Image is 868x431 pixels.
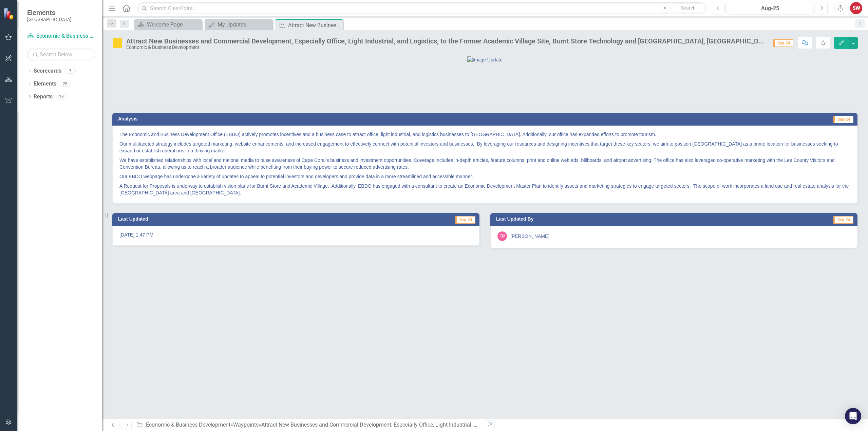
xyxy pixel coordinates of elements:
span: Elements [27,8,72,17]
p: A Request for Proposals is underway to establish vision plans for Burnt Store and Academic Villag... [119,181,850,196]
div: Attract New Businesses and Commercial Development, Especially Office, Light Industrial, and Logis... [288,21,341,30]
div: 28 [60,81,71,87]
h3: Last Updated [118,217,330,222]
input: Search Below... [27,49,95,60]
div: Aug-25 [729,4,811,13]
a: Welcome Page [136,20,200,29]
button: Search [671,3,705,13]
div: Attract New Businesses and Commercial Development, Especially Office, Light Industrial, and Logis... [126,37,767,45]
span: Sep-24 [773,39,793,47]
button: SW [850,2,862,14]
h3: Last Updated By [496,217,727,222]
p: We have established relationships with local and national media to raise awareness of Cape Coral’... [119,155,850,172]
a: Scorecards [34,67,61,75]
div: 5 [65,68,76,74]
div: Attract New Businesses and Commercial Development, Especially Office, Light Industrial, and Logis... [261,421,833,428]
div: My Updates [218,20,271,29]
button: Aug-25 [727,2,813,14]
p: Our multifaceted strategy includes targeted marketing, website enhancements, and increased engage... [119,139,850,155]
a: Economic & Business Development [27,32,95,40]
div: Open Intercom Messenger [845,408,861,424]
div: [PERSON_NAME] [510,233,549,240]
p: Our EBDO webpage has undergone a variety of updates to appeal to potential investors and develope... [119,172,850,181]
div: Welcome Page [147,20,200,29]
h3: Analysis [118,116,475,121]
a: My Updates [206,20,271,29]
a: Reports [34,93,53,101]
img: Image Update [467,56,503,63]
input: Search ClearPoint... [137,2,707,14]
div: [DATE] 1:47 PM [112,226,479,246]
p: The Economic and Business Development Office (EBDO) actively promotes incentives and a business c... [119,131,850,139]
div: TP [497,231,507,241]
small: [GEOGRAPHIC_DATA] [27,17,72,22]
div: » » [136,421,480,429]
img: ClearPoint Strategy [3,8,15,20]
div: 18 [56,94,67,99]
span: Search [681,5,696,11]
a: Waypoints [233,421,259,428]
div: Economic & Business Development [126,45,767,50]
a: Elements [34,80,56,88]
span: Sep-24 [455,216,475,224]
a: Economic & Business Development [146,421,230,428]
img: In Progress or Needs Work [112,38,123,49]
span: Sep-24 [833,216,853,224]
span: Sep-24 [833,116,853,123]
